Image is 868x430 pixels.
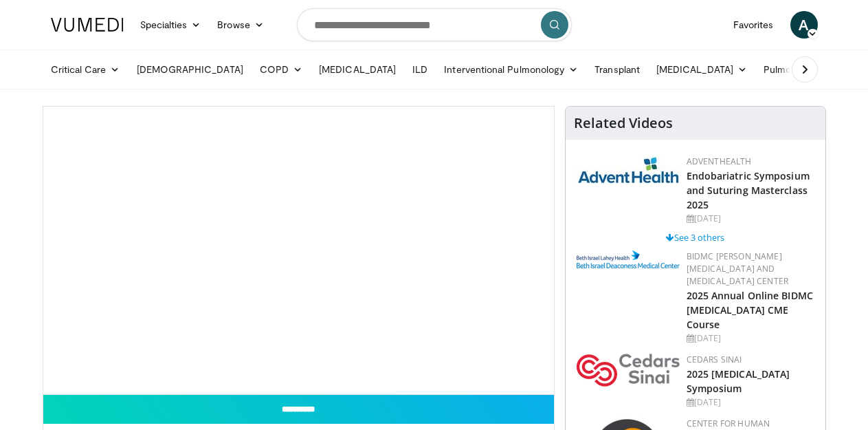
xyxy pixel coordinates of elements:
a: Specialties [132,11,210,39]
a: AdventHealth [687,155,752,167]
div: [DATE] [687,332,814,345]
a: Interventional Pulmonology [436,56,586,83]
img: VuMedi Logo [51,18,124,32]
a: [MEDICAL_DATA] [648,56,755,83]
a: Favorites [725,11,782,39]
input: Search topics, interventions [297,8,572,41]
a: Endobariatric Symposium and Suturing Masterclass 2025 [687,169,810,211]
img: c96b19ec-a48b-46a9-9095-935f19585444.png.150x105_q85_autocrop_double_scale_upscale_version-0.2.png [577,250,680,268]
a: [DEMOGRAPHIC_DATA] [129,56,252,83]
a: Browse [209,11,272,39]
video-js: Video Player [43,107,554,395]
a: ILD [404,56,436,83]
a: Cedars Sinai [687,354,742,365]
a: 2025 [MEDICAL_DATA] Symposium [687,367,790,395]
a: See 3 others [666,231,724,244]
a: BIDMC [PERSON_NAME][MEDICAL_DATA] and [MEDICAL_DATA] Center [687,250,789,287]
a: COPD [252,56,311,83]
img: 7e905080-f4a2-4088-8787-33ce2bef9ada.png.150x105_q85_autocrop_double_scale_upscale_version-0.2.png [577,354,680,387]
div: [DATE] [687,396,814,409]
h4: Related Videos [574,115,673,131]
a: Transplant [586,56,648,83]
img: 5c3c682d-da39-4b33-93a5-b3fb6ba9580b.jpg.150x105_q85_autocrop_double_scale_upscale_version-0.2.jpg [577,155,680,184]
a: Critical Care [43,56,129,83]
a: 2025 Annual Online BIDMC [MEDICAL_DATA] CME Course [687,289,813,331]
a: A [790,11,818,39]
a: [MEDICAL_DATA] [311,56,404,83]
div: [DATE] [687,213,814,225]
